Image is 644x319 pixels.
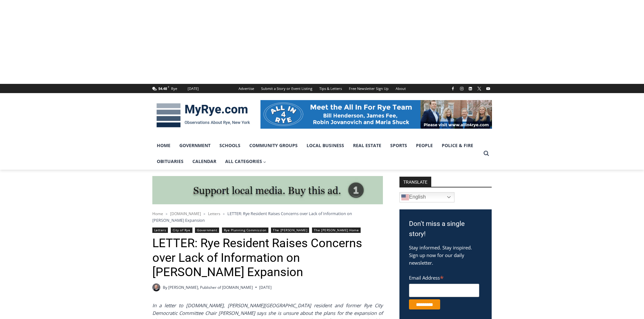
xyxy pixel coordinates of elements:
strong: TRANSLATE [399,177,431,187]
a: Home [152,211,163,216]
time: [DATE] [259,284,272,290]
img: All in for Rye [260,100,492,129]
a: Author image [152,283,160,291]
a: Community Groups [245,138,302,153]
a: Instagram [458,85,466,92]
img: en [401,193,409,201]
nav: Secondary Navigation [235,84,409,93]
a: About [392,84,409,93]
a: YouTube [484,85,492,92]
h1: LETTER: Rye Resident Raises Concerns over Lack of Information on [PERSON_NAME] Expansion [152,236,383,280]
div: [DATE] [188,86,199,92]
span: > [223,212,225,216]
span: > [166,212,168,216]
label: Email Address [409,271,479,283]
a: Government [195,227,219,233]
a: X [475,85,483,92]
a: People [412,138,437,153]
a: The [PERSON_NAME] Home [312,227,361,233]
p: Stay informed. Stay inspired. Sign up now for our daily newsletter. [409,244,482,267]
a: Calendar [188,153,221,169]
nav: Primary Navigation [152,138,481,170]
a: Home [152,138,175,153]
a: Local Business [302,138,349,153]
a: Letters [152,227,168,233]
span: F [168,85,169,89]
button: View Search Form [481,148,492,159]
span: All Categories [225,158,267,165]
a: Obituaries [152,153,188,169]
img: MyRye.com [152,99,254,132]
a: City of Rye [171,227,192,233]
a: Real Estate [349,138,386,153]
div: Rye [171,86,177,92]
a: Letters [208,211,220,216]
nav: Breadcrumbs [152,210,383,223]
a: English [399,192,454,202]
a: Submit a Story or Event Listing [258,84,316,93]
span: > [204,212,205,216]
a: Tips & Letters [316,84,345,93]
a: Facebook [449,85,457,92]
a: Police & Fire [437,138,478,153]
a: Schools [215,138,245,153]
a: [DOMAIN_NAME] [170,211,201,216]
a: All Categories [221,153,271,169]
img: support local media, buy this ad [152,176,383,205]
a: Linkedin [467,85,474,92]
a: Government [175,138,215,153]
a: [PERSON_NAME], Publisher of [DOMAIN_NAME] [168,285,253,290]
a: Rye Planning Commission [222,227,268,233]
span: By [163,284,167,290]
h3: Don't miss a single story! [409,219,482,239]
a: Advertise [235,84,258,93]
span: 54.48 [158,86,167,91]
a: Sports [386,138,412,153]
a: The [PERSON_NAME] [271,227,309,233]
a: Free Newsletter Sign Up [345,84,392,93]
span: LETTER: Rye Resident Raises Concerns over Lack of Information on [PERSON_NAME] Expansion [152,211,352,223]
